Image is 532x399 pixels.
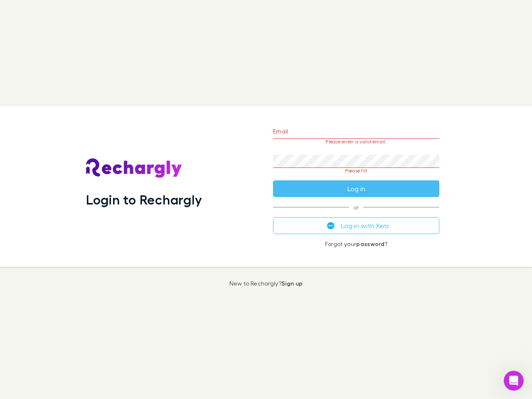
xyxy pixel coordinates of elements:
[273,207,439,207] span: or
[273,217,439,234] button: Log in with Xero
[86,158,182,178] img: Rechargly's Logo
[273,168,439,174] p: Please fill
[281,280,303,287] a: Sign up
[229,280,303,287] p: New to Rechargly?
[504,371,524,391] iframe: Intercom live chat
[273,241,439,247] p: Forgot your ?
[327,222,335,229] img: Xero's logo
[86,192,202,207] h1: Login to Rechargly
[273,139,439,145] p: Please enter a valid email.
[356,240,384,247] a: password
[273,180,439,197] button: Log in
